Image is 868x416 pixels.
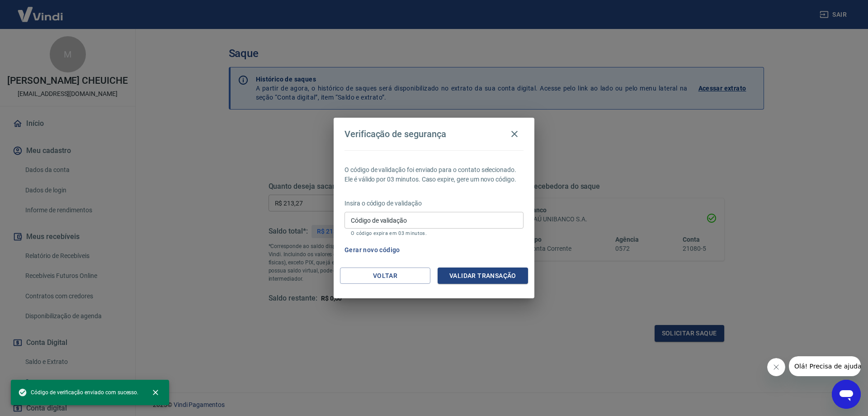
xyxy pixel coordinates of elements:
[344,165,524,184] p: O código de validação foi enviado para o contato selecionado. Ele é válido por 03 minutos. Caso e...
[344,199,524,208] p: Insira o código de validação
[438,268,528,284] button: Validar transação
[18,388,138,397] span: Código de verificação enviado com sucesso.
[340,268,430,284] button: Voltar
[5,6,76,14] span: Olá! Precisa de ajuda?
[351,230,517,236] p: O código expira em 03 minutos.
[344,129,446,139] h4: Verificação de segurança
[789,356,861,376] iframe: Mensagem da empresa
[832,380,861,409] iframe: Botão para abrir a janela de mensagens
[146,383,165,402] button: close
[341,242,404,258] button: Gerar novo código
[767,358,785,376] iframe: Fechar mensagem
